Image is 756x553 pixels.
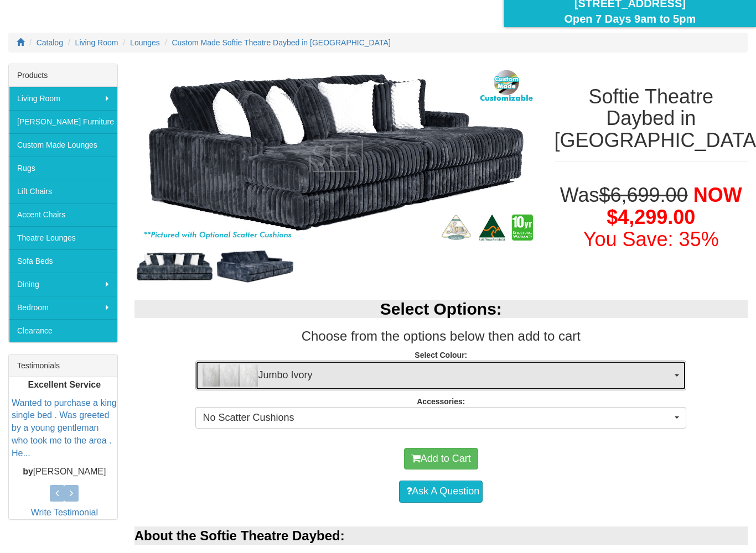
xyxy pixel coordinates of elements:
[607,184,742,228] span: NOW $4,299.00
[399,481,483,503] a: Ask A Question
[583,228,719,251] font: You Save: 35%
[134,526,748,545] div: About the Softie Theatre Daybed:
[12,466,117,478] p: [PERSON_NAME]
[172,38,391,47] a: Custom Made Softie Theatre Daybed in [GEOGRAPHIC_DATA]
[380,300,502,318] b: Select Options:
[9,249,117,273] a: Sofa Beds
[134,329,748,343] h3: Choose from the options below then add to cart
[417,397,465,406] strong: Accessories:
[555,86,748,152] h1: Softie Theatre Daybed in [GEOGRAPHIC_DATA]
[9,64,117,87] div: Products
[9,226,117,249] a: Theatre Lounges
[203,364,672,387] span: Jumbo Ivory
[9,354,117,377] div: Testimonials
[195,361,686,390] button: Jumbo IvoryJumbo Ivory
[599,184,688,206] del: $6,699.00
[9,319,117,342] a: Clearance
[23,467,33,476] b: by
[9,133,117,156] a: Custom Made Lounges
[12,398,117,458] a: Wanted to purchase a king single bed . Was greeted by a young gentleman who took me to the area ....
[9,87,117,110] a: Living Room
[404,448,478,470] button: Add to Cart
[130,38,160,47] a: Lounges
[9,156,117,180] a: Rugs
[37,38,63,47] a: Catalog
[9,203,117,226] a: Accent Chairs
[9,110,117,133] a: [PERSON_NAME] Furniture
[195,407,686,429] button: No Scatter Cushions
[9,180,117,203] a: Lift Chairs
[9,273,117,296] a: Dining
[31,508,98,517] a: Write Testimonial
[9,296,117,319] a: Bedroom
[75,38,118,47] a: Living Room
[555,184,748,250] h1: Was
[415,351,467,359] strong: Select Colour:
[28,380,101,389] b: Excellent Service
[203,411,672,425] span: No Scatter Cushions
[203,364,258,387] img: Jumbo Ivory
